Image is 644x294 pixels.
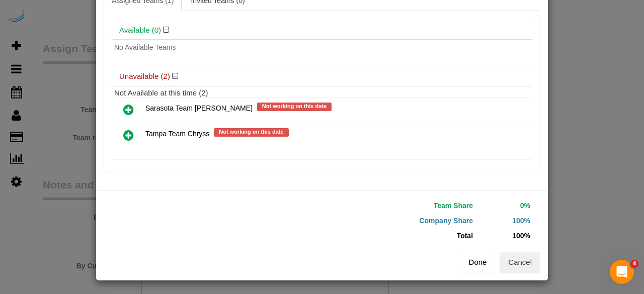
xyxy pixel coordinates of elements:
td: Team Share [330,198,475,213]
span: Sarasota Team [PERSON_NAME] [145,105,253,113]
td: 100% [475,213,533,228]
td: 100% [475,228,533,243]
td: 0% [475,198,533,213]
td: Total [330,228,475,243]
button: Done [460,252,496,273]
span: Tampa Team Chryss [145,130,209,138]
span: No Available Teams [114,43,176,51]
span: Not working on this date [257,103,332,111]
button: Cancel [500,252,540,273]
h4: Available (0) [119,26,525,35]
h4: Unavailable (2) [119,72,525,81]
td: Company Share [330,213,475,228]
span: 4 [630,260,638,268]
span: Not working on this date [214,128,288,136]
h4: Not Available at this time (2) [114,89,530,97]
iframe: Intercom live chat [610,260,634,284]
